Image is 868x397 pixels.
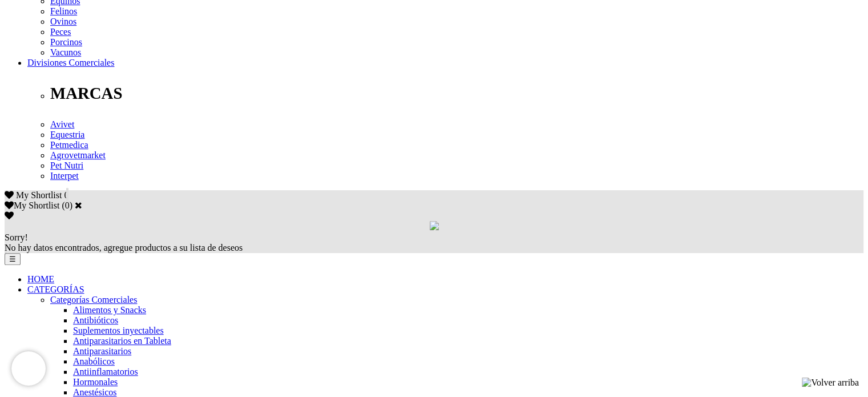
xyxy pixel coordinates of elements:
[50,130,84,139] a: Equestria
[73,377,118,387] a: Hormonales
[27,58,114,67] a: Divisiones Comerciales
[5,253,21,265] button: ☰
[27,274,54,284] a: HOME
[50,6,77,16] a: Felinos
[73,305,146,315] a: Alimentos y Snacks
[50,119,74,129] a: Avivet
[73,315,118,325] a: Antibióticos
[73,326,164,335] a: Suplementos inyectables
[50,171,79,181] a: Interpet
[50,295,137,304] a: Categorías Comerciales
[65,200,70,210] label: 0
[73,346,131,356] a: Antiparasitarios
[50,47,81,57] a: Vacunos
[73,336,171,346] a: Antiparasitarios en Tableta
[50,161,83,170] a: Pet Nutri
[64,190,68,200] span: 0
[73,387,116,397] a: Anestésicos
[27,284,84,294] a: CATEGORÍAS
[62,200,72,210] span: ( )
[50,17,76,26] a: Ovinos
[73,367,138,376] a: Antiinflamatorios
[73,356,115,366] a: Anabólicos
[430,221,439,230] img: loading.gif
[5,232,28,242] span: Sorry!
[5,232,863,253] div: No hay datos encontrados, agregue productos a su lista de deseos
[75,200,82,210] a: Cerrar
[11,351,46,386] iframe: Brevo live chat
[50,150,106,160] a: Agrovetmarket
[50,140,88,150] a: Petmedica
[50,37,82,47] a: Porcinos
[16,190,62,200] span: My Shortlist
[802,378,859,388] img: Volver arriba
[50,84,863,103] p: MARCAS
[5,200,59,210] label: My Shortlist
[50,27,71,37] a: Peces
